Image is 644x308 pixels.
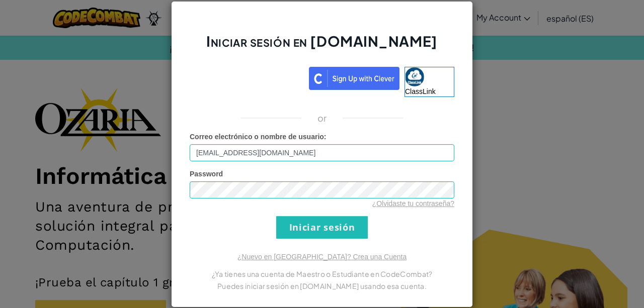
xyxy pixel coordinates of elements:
p: or [317,112,327,124]
a: ¿Nuevo en [GEOGRAPHIC_DATA]? Crea una Cuenta [237,253,407,261]
span: Password [190,170,223,178]
span: ClassLink [405,87,436,95]
span: Correo electrónico o nombre de usuario [190,133,324,141]
p: Puedes iniciar sesión en [DOMAIN_NAME] usando esa cuenta. [190,280,454,292]
label: : [190,132,327,142]
input: Iniciar sesión [276,216,368,239]
a: ¿Olvidaste tu contraseña? [372,199,454,208]
img: classlink-logo-small.png [405,67,424,86]
iframe: Sign in with Google Button [185,66,309,88]
p: ¿Ya tienes una cuenta de Maestro o Estudiante en CodeCombat? [190,268,454,280]
h2: Iniciar sesión en [DOMAIN_NAME] [190,32,454,61]
img: clever_sso_button@2x.png [309,67,399,90]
